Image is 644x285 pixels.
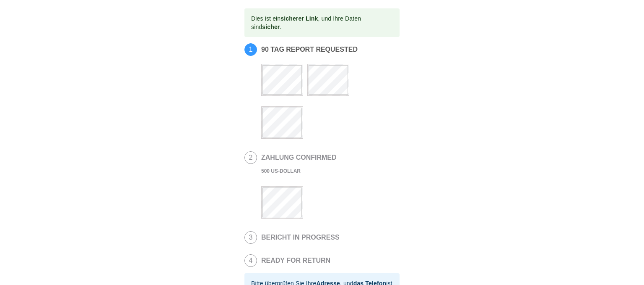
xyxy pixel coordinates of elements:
[245,152,257,164] span: 2
[261,154,337,161] h2: ZAHLUNG CONFIRMED
[262,24,280,30] b: sicher
[261,46,395,53] h2: 90 TAG REPORT REQUESTED
[261,257,330,264] h2: READY FOR RETURN
[280,15,318,22] b: sicherer Link
[245,255,257,267] span: 4
[261,168,301,174] b: 500 US-Dollar
[251,11,393,34] div: Dies ist ein , und Ihre Daten sind .
[245,44,257,55] span: 1
[261,234,340,241] h2: BERICHT IN PROGRESS
[245,232,257,243] span: 3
